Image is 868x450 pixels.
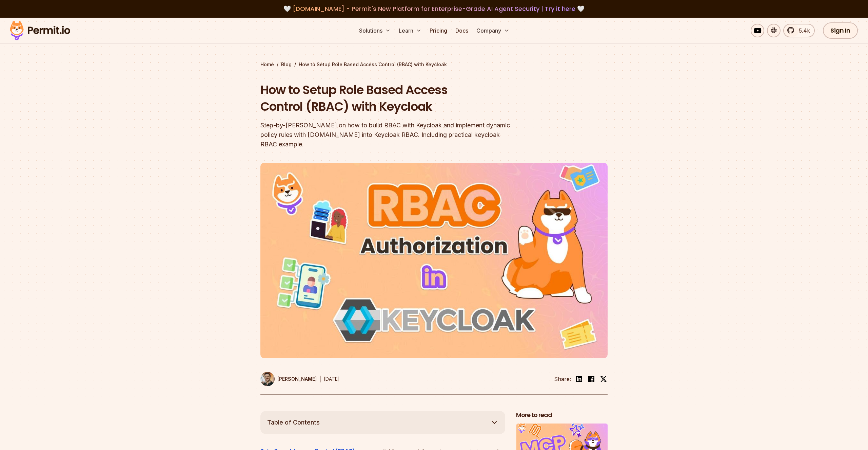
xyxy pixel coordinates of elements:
[600,376,607,382] img: twitter
[260,82,521,115] h1: How to Setup Role Based Access Control (RBAC) with Keycloak
[260,372,275,386] img: Daniel Bass
[16,4,852,14] div: 🤍 🤍
[396,24,424,37] button: Learn
[324,376,340,382] time: [DATE]
[453,24,471,37] a: Docs
[823,22,858,39] a: Sign In
[554,375,571,383] li: Share:
[260,163,608,358] img: How to Setup Role Based Access Control (RBAC) with Keycloak
[575,375,583,383] img: linkedin
[293,4,575,13] span: [DOMAIN_NAME] - Permit's New Platform for Enterprise-Grade AI Agent Security |
[260,61,274,68] a: Home
[795,26,810,35] span: 5.4k
[260,411,505,434] button: Table of Contents
[7,19,73,42] img: Permit logo
[587,375,595,383] img: facebook
[356,24,393,37] button: Solutions
[277,376,317,382] p: [PERSON_NAME]
[427,24,450,37] a: Pricing
[267,418,320,427] span: Table of Contents
[281,61,292,68] a: Blog
[260,121,521,149] div: Step-by-[PERSON_NAME] on how to build RBAC with Keycloak and implement dynamic policy rules with ...
[474,24,512,37] button: Company
[516,411,608,419] h2: More to read
[783,24,815,37] a: 5.4k
[260,61,608,68] div: / /
[319,375,321,383] div: |
[545,4,575,13] a: Try it here
[260,372,317,386] a: [PERSON_NAME]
